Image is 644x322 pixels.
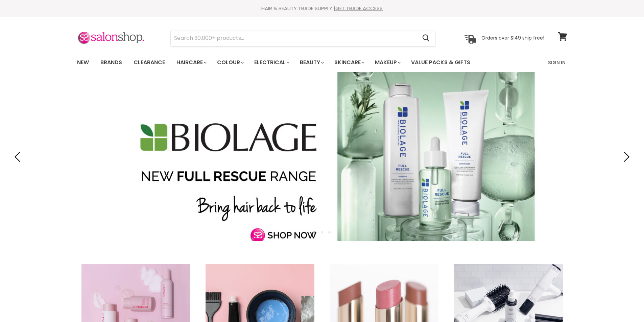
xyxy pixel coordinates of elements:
a: Beauty [295,55,328,70]
a: GET TRADE ACCESS [335,5,383,12]
a: Makeup [370,55,405,70]
li: Page dot 2 [321,231,323,233]
a: Clearance [128,55,170,70]
li: Page dot 1 [313,231,316,233]
a: Haircare [171,55,211,70]
p: Orders over $149 ship free! [481,35,544,41]
a: Brands [95,55,127,70]
a: New [72,55,94,70]
a: Skincare [329,55,368,70]
button: Next [619,150,632,164]
form: Product [170,30,435,46]
button: Previous [12,150,25,164]
a: Value Packs & Gifts [406,55,475,70]
nav: Main [69,53,576,72]
button: Search [417,30,435,46]
a: Sign In [544,55,570,70]
ul: Main menu [72,53,510,72]
input: Search [171,30,417,46]
div: HAIR & BEAUTY TRADE SUPPLY | [69,5,576,12]
a: Electrical [249,55,293,70]
a: Colour [212,55,248,70]
li: Page dot 3 [328,231,331,233]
